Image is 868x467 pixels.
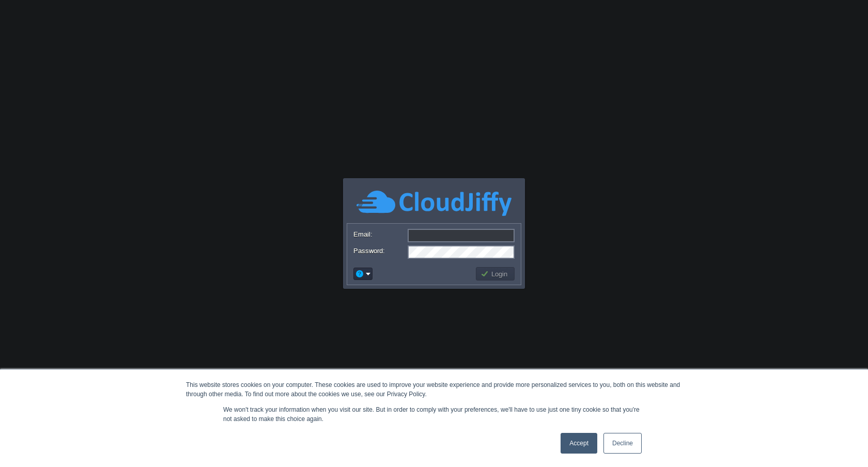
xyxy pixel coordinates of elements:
[353,229,407,240] label: Email:
[481,269,510,278] button: Login
[603,433,642,454] a: Decline
[186,380,682,399] div: This website stores cookies on your computer. These cookies are used to improve your website expe...
[353,245,407,256] label: Password:
[223,405,645,424] p: We won't track your information when you visit our site. But in order to comply with your prefere...
[561,433,597,454] a: Accept
[357,189,512,217] img: CloudJiffy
